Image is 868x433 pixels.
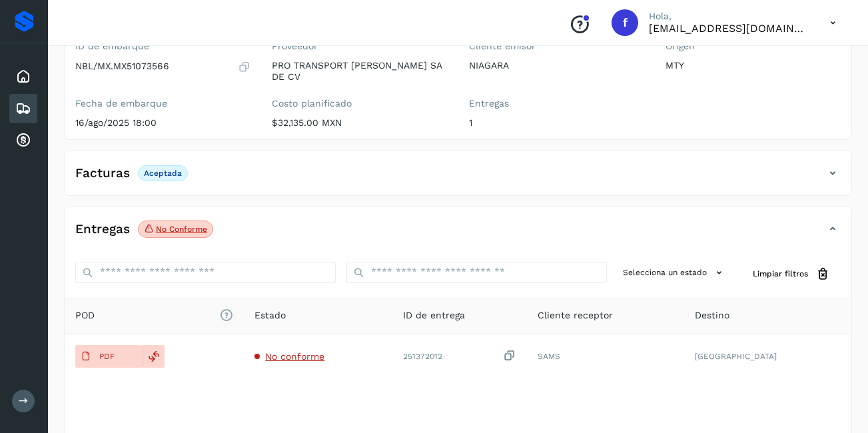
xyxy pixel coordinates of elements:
[99,352,115,361] p: PDF
[469,98,644,109] label: Entregas
[75,117,250,129] p: 16/ago/2025 18:00
[265,351,324,362] span: No conforme
[695,308,729,322] span: Destino
[254,308,286,322] span: Estado
[75,345,142,368] button: PDF
[538,308,613,322] span: Cliente receptor
[272,98,447,109] label: Costo planificado
[142,345,165,368] div: Reemplazar POD
[9,94,37,123] div: Embarques
[753,268,808,280] span: Limpiar filtros
[75,166,130,181] h4: Facturas
[469,41,644,52] label: Cliente emisor
[684,334,851,378] td: [GEOGRAPHIC_DATA]
[75,308,233,322] span: POD
[649,11,809,22] p: Hola,
[527,334,683,378] td: SAMS
[75,222,130,237] h4: Entregas
[665,60,841,71] p: MTY
[403,349,517,363] div: 251372012
[649,22,809,35] p: facturacion@protransport.com.mx
[9,126,37,155] div: Cuentas por cobrar
[469,60,644,71] p: NIAGARA
[75,98,250,109] label: Fecha de embarque
[403,308,465,322] span: ID de entrega
[75,61,169,72] p: NBL/MX.MX51073566
[156,224,207,234] p: No conforme
[272,41,447,52] label: Proveedor
[65,218,851,251] div: EntregasNo conforme
[144,169,182,178] p: Aceptada
[9,62,37,91] div: Inicio
[618,262,731,284] button: Selecciona un estado
[65,162,851,195] div: FacturasAceptada
[272,117,447,129] p: $32,135.00 MXN
[272,60,447,83] p: PRO TRANSPORT [PERSON_NAME] SA DE CV
[469,117,644,129] p: 1
[742,262,841,286] button: Limpiar filtros
[75,41,250,52] label: ID de embarque
[665,41,841,52] label: Origen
